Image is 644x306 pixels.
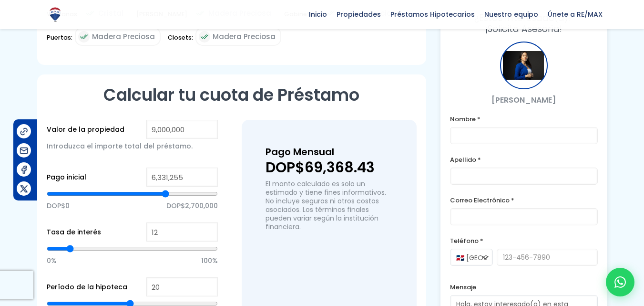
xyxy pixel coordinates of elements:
[19,146,29,156] img: Compartir
[47,171,86,183] label: Pago inicial
[201,253,218,268] span: 100%
[168,32,193,50] span: Closets:
[543,7,607,21] span: Únete a RE/MAX
[450,235,598,247] label: Teléfono *
[47,32,72,50] span: Puertas:
[386,7,480,21] span: Préstamos Hipotecarios
[266,144,393,160] h3: Pago Mensual
[450,281,598,293] label: Mensaje
[266,160,393,175] p: DOP$69,368.43
[19,127,29,137] img: Compartir
[92,31,155,42] span: Madera Preciosa
[450,154,598,166] label: Apellido *
[266,179,393,231] p: El monto calculado es solo un estimado y tiene fines informativos. No incluye seguros ni otros co...
[78,31,90,42] img: check icon
[47,84,417,106] h2: Calcular tu cuota de Préstamo
[47,253,57,268] span: 0%
[450,12,598,34] h3: ¡Solicita Asesoría!
[47,6,63,23] img: Logo de REMAX
[47,124,124,136] label: Valor de la propiedad
[497,249,598,266] input: 123-456-7890
[199,31,210,42] img: check icon
[146,222,218,242] input: %
[47,199,70,213] span: DOP$0
[47,281,127,293] label: Período de la hipoteca
[500,42,548,89] div: Arisleidy Santos
[19,165,29,175] img: Compartir
[166,199,218,213] span: DOP$2,700,000
[146,168,218,187] input: RD$
[47,226,101,238] label: Tasa de interés
[146,277,218,296] input: Years
[146,120,218,139] input: RD$
[332,7,386,21] span: Propiedades
[450,113,598,125] label: Nombre *
[304,7,332,21] span: Inicio
[450,94,598,106] p: [PERSON_NAME]
[47,141,193,151] span: Introduzca el importe total del préstamo.
[450,194,598,206] label: Correo Electrónico *
[480,7,543,21] span: Nuestro equipo
[19,184,29,194] img: Compartir
[213,31,276,42] span: Madera Preciosa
